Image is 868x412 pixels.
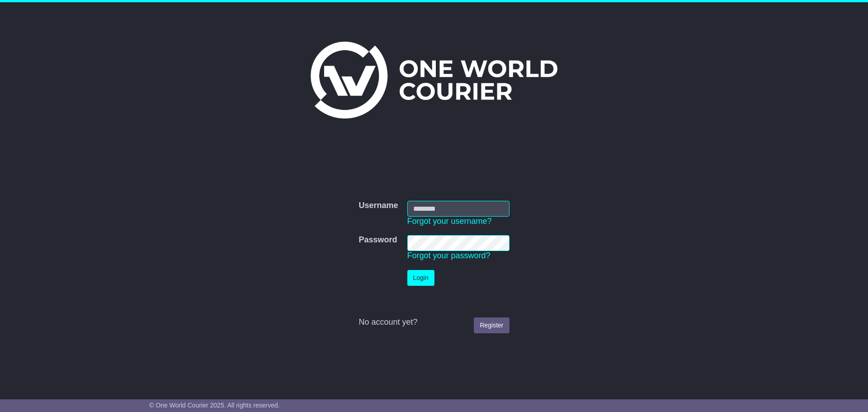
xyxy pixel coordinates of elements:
label: Username [359,201,398,211]
div: No account yet? [359,317,509,327]
span: © One World Courier 2025. All rights reserved. [149,402,280,409]
a: Forgot your username? [407,217,492,226]
button: Login [407,270,434,286]
img: One World [311,42,557,118]
label: Password [359,235,397,245]
a: Forgot your password? [407,251,491,260]
a: Register [474,317,509,333]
